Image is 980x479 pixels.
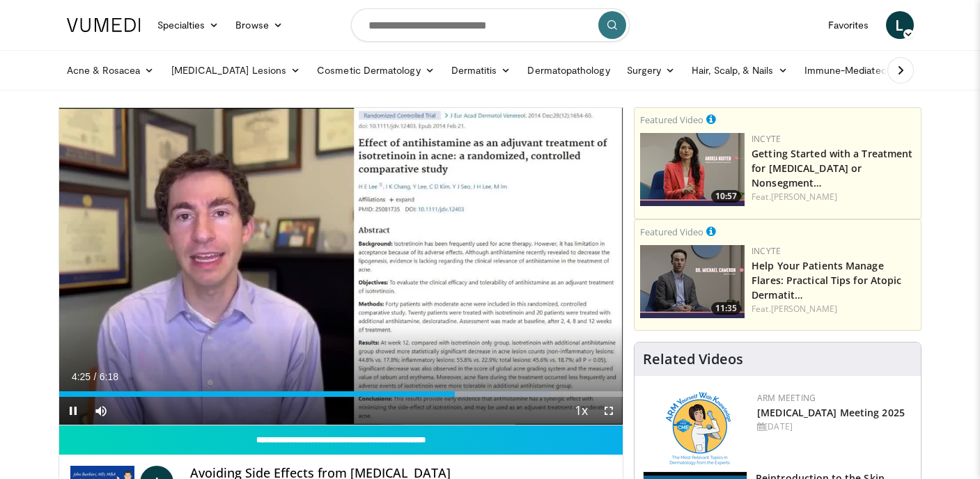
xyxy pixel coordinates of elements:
span: 11:35 [711,302,741,315]
a: [PERSON_NAME] [771,303,837,315]
button: Playback Rate [567,397,595,425]
img: e02a99de-beb8-4d69-a8cb-018b1ffb8f0c.png.150x105_q85_crop-smart_upscale.jpg [640,133,745,206]
img: 89a28c6a-718a-466f-b4d1-7c1f06d8483b.png.150x105_q85_autocrop_double_scale_upscale_version-0.2.png [666,392,731,465]
a: Incyte [752,133,781,145]
input: Search topics, interventions [351,8,630,42]
span: 10:57 [711,190,741,203]
small: Featured Video [640,113,703,126]
a: Dermatitis [443,56,520,84]
span: 4:25 [72,371,91,382]
a: Incyte [752,245,781,257]
a: Dermatopathology [519,56,618,84]
div: Feat. [752,303,915,315]
button: Fullscreen [595,397,623,425]
img: VuMedi Logo [67,18,141,32]
a: ARM Meeting [757,392,816,404]
span: 6:18 [100,371,118,382]
button: Mute [87,397,115,425]
a: Favorites [820,11,878,39]
img: 601112bd-de26-4187-b266-f7c9c3587f14.png.150x105_q85_crop-smart_upscale.jpg [640,245,745,318]
a: 10:57 [640,133,745,206]
div: Progress Bar [59,391,623,397]
a: L [886,11,914,39]
a: Cosmetic Dermatology [309,56,442,84]
a: Immune-Mediated [796,56,909,84]
a: Surgery [619,56,684,84]
a: [PERSON_NAME] [771,191,837,203]
a: Specialties [149,11,228,39]
a: Getting Started with a Treatment for [MEDICAL_DATA] or Nonsegment… [752,147,912,189]
small: Featured Video [640,226,703,238]
div: Feat. [752,191,915,203]
a: Help Your Patients Manage Flares: Practical Tips for Atopic Dermatit… [752,259,901,301]
a: 11:35 [640,245,745,318]
video-js: Video Player [59,108,623,425]
h4: Related Videos [643,351,743,368]
span: / [94,371,97,382]
a: Acne & Rosacea [59,56,163,84]
a: [MEDICAL_DATA] Lesions [163,56,309,84]
div: [DATE] [757,421,910,433]
a: Hair, Scalp, & Nails [683,56,795,84]
a: [MEDICAL_DATA] Meeting 2025 [757,406,905,419]
a: Browse [227,11,291,39]
button: Pause [59,397,87,425]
